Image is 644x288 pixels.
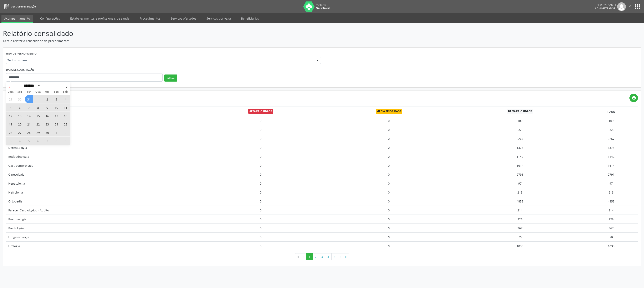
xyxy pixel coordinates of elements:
[34,137,42,145] span: Outubro 6, 2021
[34,128,42,137] span: Setembro 29, 2021
[199,188,323,197] td: 0
[43,137,51,145] span: Outubro 7, 2021
[199,152,323,161] td: 0
[634,3,641,10] button: apps
[43,103,51,112] span: Setembro 9, 2021
[323,134,455,143] td: 0
[40,83,54,88] input: Year
[61,128,70,137] span: Outubro 2, 2021
[34,95,42,103] span: Setembro 1, 2021
[323,206,455,215] td: 0
[52,120,60,128] span: Setembro 24, 2021
[1,15,33,23] a: Acompanhamento
[25,128,33,137] span: Setembro 28, 2021
[199,161,323,170] td: 0
[323,224,455,233] td: 0
[323,116,455,125] td: 0
[6,95,15,103] span: Agosto 29, 2021
[61,112,70,120] span: Setembro 18, 2021
[199,170,323,179] td: 0
[52,95,60,103] span: Setembro 3, 2021
[16,103,24,112] span: Setembro 6, 2021
[507,109,533,114] span: Baixa prioridade
[584,179,638,188] td: 97
[455,125,584,134] td: 655
[455,134,584,143] td: 2267
[6,67,34,73] label: Data de solicitação
[338,253,343,260] button: Go to next page
[455,152,584,161] td: 1142
[6,253,638,260] ul: Pagination
[6,128,15,137] span: Setembro 26, 2021
[6,91,15,93] span: Dom
[455,116,584,125] td: 109
[376,109,402,114] span: Média prioridade
[629,94,638,102] a: print
[584,134,638,143] td: 2267
[8,110,197,114] div: Item de agendamento
[238,15,262,22] a: Beneficiários
[584,152,638,161] td: 1142
[306,253,313,260] button: Go to page 1
[6,125,199,134] td: Angiologia
[584,125,638,134] td: 655
[34,103,42,112] span: Setembro 8, 2021
[199,242,323,251] td: 0
[43,95,51,103] span: Setembro 2, 2021
[455,215,584,224] td: 226
[16,95,24,103] span: Agosto 30, 2021
[199,179,323,188] td: 0
[6,120,15,128] span: Setembro 19, 2021
[319,253,325,260] button: Go to page 3
[323,197,455,206] td: 0
[6,233,199,242] td: Uroginecologia
[6,143,199,152] td: Dermatologia
[323,215,455,224] td: 0
[323,161,455,170] td: 0
[34,120,42,128] span: Setembro 22, 2021
[584,206,638,215] td: 214
[43,91,52,93] span: Qui
[6,152,199,161] td: Endocrinologia
[22,83,40,88] select: Month
[323,125,455,134] td: 0
[323,242,455,251] td: 0
[313,253,319,260] button: Go to page 2
[34,112,42,120] span: Setembro 15, 2021
[199,197,323,206] td: 0
[7,58,312,62] span: Todos os itens
[61,91,70,93] span: Sáb
[164,74,177,82] button: Filtrar
[199,125,323,134] td: 0
[6,161,199,170] td: Gastroenterologia
[6,188,199,197] td: Nefrologia
[323,179,455,188] td: 0
[37,15,63,22] a: Configurações
[168,15,199,22] a: Serviços ofertados
[25,95,33,103] span: Agosto 31, 2021
[34,91,43,93] span: Qua
[323,188,455,197] td: 0
[24,91,34,93] span: Ter
[343,253,349,260] button: Go to last page
[6,103,15,112] span: Setembro 5, 2021
[455,242,584,251] td: 1038
[455,170,584,179] td: 2791
[43,120,51,128] span: Setembro 23, 2021
[3,28,450,39] p: Relatório consolidado
[67,15,132,22] a: Estabelecimentos e profissionais de saúde
[587,110,636,114] div: Total
[584,188,638,197] td: 213
[617,2,626,11] img: img
[455,224,584,233] td: 367
[6,215,199,224] td: Pneumologia
[584,233,638,242] td: 70
[626,2,634,11] button: 
[61,103,70,112] span: Setembro 11, 2021
[455,197,584,206] td: 4858
[199,233,323,242] td: 0
[6,134,199,143] td: Cardiologia
[25,112,33,120] span: Setembro 14, 2021
[61,120,70,128] span: Setembro 25, 2021
[137,15,163,22] a: Procedimentos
